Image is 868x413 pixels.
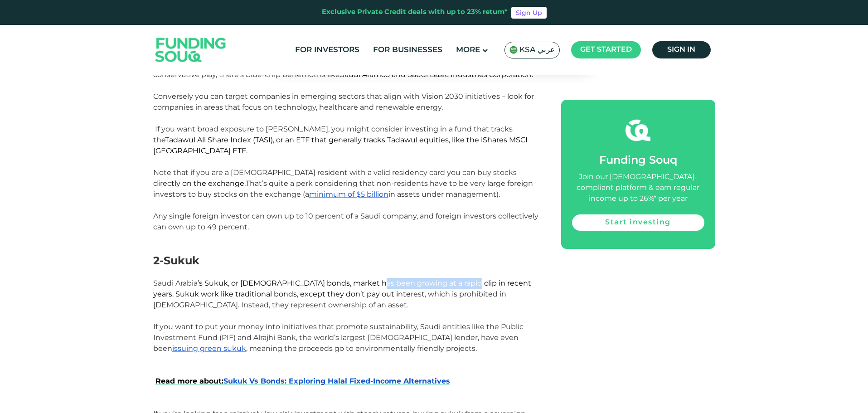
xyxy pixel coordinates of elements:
[153,168,533,199] span: Note that if you are a [DEMOGRAPHIC_DATA] resident with a valid residency card you can buy stocks...
[155,377,223,385] span: Read more about:
[293,43,362,58] a: For Investors
[153,125,528,155] span: If you want broad exposure to [PERSON_NAME], you might consider investing in a fund that tracks the
[652,41,711,58] a: Sign in
[171,179,246,188] span: tly on the exchange.
[153,279,531,298] span: s Sukuk, or [DEMOGRAPHIC_DATA] bonds, market has been growing at a rapid clip in recent years. Su...
[626,118,650,143] img: fsicon
[519,45,555,55] span: KSA عربي
[511,7,547,19] a: Sign Up
[153,212,538,231] span: Any single foreign investor can own up to 10 percent of a Saudi company, and foreign investors co...
[309,190,388,199] a: minimum of $5 billion
[172,344,246,353] a: issuing green sukuk
[667,46,695,53] span: Sign in
[322,7,508,18] div: Exclusive Private Credit deals with up to 23% return*
[155,377,450,385] a: Read more about:Sukuk Vs Bonds: Exploring Halal Fixed-Income Alternatives
[153,279,531,309] span: Saudi Arabia’ rest, which is prohibited in [DEMOGRAPHIC_DATA]. Instead, they represent ownership ...
[153,322,524,353] span: If you want to put your money into initiatives that promote sustainability, Saudi entities like t...
[572,172,704,204] div: Join our [DEMOGRAPHIC_DATA]-compliant platform & earn regular income up to 26%* per year
[146,27,235,73] img: Logo
[155,377,450,385] span: Sukuk Vs Bonds: Exploring Halal Fixed-Income Alternatives
[371,43,445,58] a: For Businesses
[509,46,518,54] img: SA Flag
[153,136,528,155] span: Tadawul All Share Index (TASI), or an ETF that generally tracks Tadawul equities, like the iShare...
[572,214,704,231] a: Start investing
[340,70,533,79] span: Saudi Aramco and Saudi Basic Industries Corporation.
[153,27,534,112] span: The kingdom’s push to move away from oil means enormous growth across myriad sectors. That makes ...
[153,254,199,267] span: 2-Sukuk
[599,155,677,166] span: Funding Souq
[580,46,632,53] span: Get started
[456,46,480,54] span: More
